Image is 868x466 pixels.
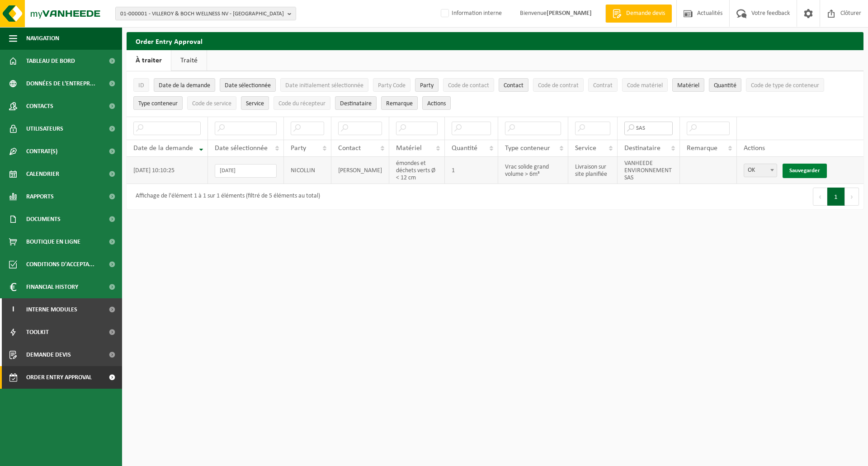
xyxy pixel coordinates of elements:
span: Quantité [452,145,477,152]
span: Remarque [687,145,717,152]
button: Date sélectionnéeDate sélectionnée: Activate to sort [220,78,276,92]
span: Contact [338,145,361,152]
a: Traité [171,50,207,71]
td: [PERSON_NAME] [331,157,389,184]
span: Destinataire [340,100,372,107]
span: Matériel [677,82,699,89]
span: Code de service [192,100,231,107]
span: Données de l'entrepr... [26,72,95,95]
button: Actions [422,96,451,110]
span: Date de la demande [159,82,210,89]
span: Code du récepteur [278,100,325,107]
button: RemarqueRemarque: Activate to sort [381,96,418,110]
span: Rapports [26,185,54,208]
span: Date sélectionnée [225,82,271,89]
td: [DATE] 10:10:25 [127,157,208,184]
span: Navigation [26,27,59,50]
span: Order entry approval [26,366,92,389]
span: Documents [26,208,61,231]
span: Remarque [386,100,413,107]
span: Contrat [593,82,613,89]
span: Code de contact [448,82,489,89]
button: Type conteneurType conteneur: Activate to sort [133,96,183,110]
div: Affichage de l'élément 1 à 1 sur 1 éléments (filtré de 5 éléments au total) [131,188,320,205]
a: Demande devis [605,5,672,23]
button: 01-000001 - VILLEROY & BOCH WELLNESS NV - [GEOGRAPHIC_DATA] [115,7,296,20]
span: Code de contrat [538,82,579,89]
span: Tableau de bord [26,50,75,72]
button: IDID: Activate to sort [133,78,149,92]
button: PartyParty: Activate to sort [415,78,439,92]
button: DestinataireDestinataire : Activate to sort [335,96,377,110]
button: Code de contactCode de contact: Activate to sort [443,78,494,92]
span: Quantité [714,82,736,89]
span: Actions [744,145,765,152]
button: Code de contratCode de contrat: Activate to sort [533,78,584,92]
button: ContratContrat: Activate to sort [588,78,618,92]
span: Interne modules [26,298,77,321]
span: Contacts [26,95,53,118]
button: Date initialement sélectionnéeDate initialement sélectionnée: Activate to sort [280,78,368,92]
span: Party [291,145,306,152]
button: QuantitéQuantité: Activate to sort [709,78,741,92]
span: Type conteneur [505,145,550,152]
button: ServiceService: Activate to sort [241,96,269,110]
span: I [9,298,17,321]
td: Vrac solide grand volume > 6m³ [498,157,568,184]
td: 1 [445,157,498,184]
td: VANHEEDE ENVIRONNEMENT SAS [618,157,679,184]
span: Date initialement sélectionnée [285,82,363,89]
a: Sauvegarder [783,164,827,178]
span: Code matériel [627,82,663,89]
td: émondes et déchets verts Ø < 12 cm [389,157,445,184]
strong: [PERSON_NAME] [547,10,592,17]
span: Demande devis [26,344,71,366]
h2: Order Entry Approval [127,32,863,50]
span: Service [575,145,596,152]
span: Contact [504,82,524,89]
label: Information interne [439,7,502,20]
span: Financial History [26,276,78,298]
button: Code de type de conteneurCode de type de conteneur: Activate to sort [746,78,824,92]
span: Date sélectionnée [215,145,268,152]
span: Party [420,82,434,89]
span: 01-000001 - VILLEROY & BOCH WELLNESS NV - [GEOGRAPHIC_DATA] [120,7,284,21]
span: Boutique en ligne [26,231,80,253]
span: Conditions d'accepta... [26,253,94,276]
button: 1 [827,188,845,206]
span: Party Code [378,82,406,89]
button: Code de serviceCode de service: Activate to sort [187,96,236,110]
span: Code de type de conteneur [751,82,819,89]
span: Matériel [396,145,422,152]
span: Service [246,100,264,107]
span: OK [744,164,777,177]
td: Livraison sur site planifiée [568,157,618,184]
button: Previous [813,188,827,206]
a: À traiter [127,50,171,71]
button: Code matérielCode matériel: Activate to sort [622,78,668,92]
span: ID [138,82,144,89]
td: NICOLLIN [284,157,331,184]
span: Utilisateurs [26,118,63,140]
span: Destinataire [624,145,660,152]
span: Date de la demande [133,145,193,152]
span: Calendrier [26,163,59,185]
button: Next [845,188,859,206]
span: OK [744,164,777,177]
span: Actions [427,100,446,107]
button: ContactContact: Activate to sort [499,78,528,92]
span: Contrat(s) [26,140,57,163]
span: Toolkit [26,321,49,344]
span: Demande devis [624,9,667,18]
button: Code du récepteurCode du récepteur: Activate to sort [274,96,330,110]
span: Type conteneur [138,100,178,107]
button: Party CodeParty Code: Activate to sort [373,78,410,92]
button: Date de la demandeDate de la demande: Activate to remove sorting [154,78,215,92]
button: MatérielMatériel: Activate to sort [672,78,704,92]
